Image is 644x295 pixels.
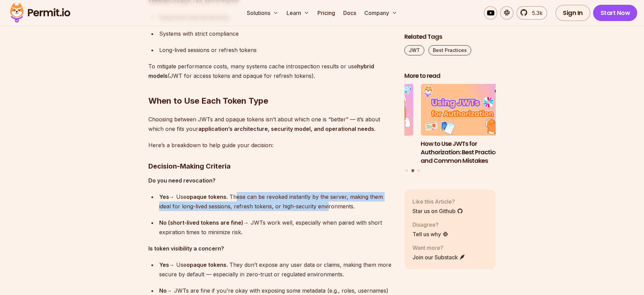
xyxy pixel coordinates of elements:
div: → Use . They don’t expose any user data or claims, making them more secure by default — especiall... [159,260,393,279]
button: Company [362,6,400,20]
h2: More to read [404,72,496,80]
a: 5.3k [516,6,547,20]
h2: Related Tags [404,33,496,41]
div: → Use . These can be revoked instantly by the server, making them ideal for long-lived sessions, ... [159,192,393,211]
strong: opaque tokens [186,193,226,200]
h2: When to Use Each Token Type [148,68,393,106]
a: Start Now [593,5,638,21]
li: 2 of 3 [421,84,512,165]
p: Choosing between JWTs and opaque tokens isn’t about which one is “better” — it’s about which one ... [148,115,393,134]
p: Here’s a breakdown to help guide your decision: [148,140,393,150]
p: Like this Article? [412,197,463,206]
button: Learn [284,6,312,20]
div: Posts [404,84,496,173]
a: Star us on Github [412,207,463,215]
li: 1 of 3 [322,84,413,165]
div: Systems with strict compliance [159,29,393,38]
p: To mitigate performance costs, many systems cache introspection results or use (JWT for access to... [148,62,393,81]
strong: Decision-Making Criteria [148,162,231,170]
a: Docs [341,6,359,20]
button: Go to slide 1 [405,169,408,172]
strong: Yes [159,193,169,200]
a: JWT [404,45,424,55]
p: Want more? [412,244,465,252]
h3: Why JWTs Can’t Handle AI Agent Access [322,140,413,157]
div: Long-lived sessions or refresh tokens [159,45,393,55]
div: → JWTs work well, especially when paired with short expiration times to minimize risk. [159,218,393,237]
strong: application’s architecture, security model, and operational needs [198,125,374,132]
strong: Yes [159,261,169,268]
strong: opaque tokens [186,261,226,268]
button: Go to slide 3 [417,169,420,172]
a: Sign In [555,5,590,21]
button: Solutions [244,6,281,20]
a: Pricing [315,6,338,20]
img: Permit logo [7,1,73,24]
strong: No (short-lived tokens are fine) [159,219,243,226]
strong: Is token visibility a concern? [148,245,224,252]
img: How to Use JWTs for Authorization: Best Practices and Common Mistakes [421,84,512,136]
span: 5.3k [528,9,542,17]
a: Best Practices [428,45,471,55]
a: How to Use JWTs for Authorization: Best Practices and Common MistakesHow to Use JWTs for Authoriz... [421,84,512,165]
button: Go to slide 2 [411,169,414,172]
a: Join our Substack [412,253,465,261]
strong: No [159,287,167,294]
a: Tell us why [412,230,448,238]
strong: Do you need revocation? [148,177,216,184]
h3: How to Use JWTs for Authorization: Best Practices and Common Mistakes [421,140,512,165]
p: Disagree? [412,221,448,229]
